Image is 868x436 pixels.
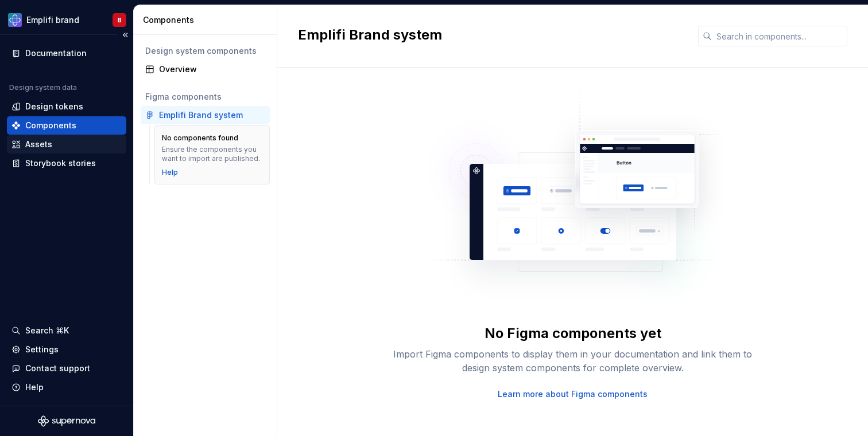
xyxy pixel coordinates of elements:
[25,120,76,131] div: Components
[26,14,79,26] div: Emplifi brand
[141,60,270,78] a: Overview
[7,97,126,116] a: Design tokens
[141,106,270,124] a: Emplifi Brand system
[145,91,265,103] div: Figma components
[485,324,661,343] div: No Figma components yet
[118,15,122,25] div: B
[25,158,96,169] div: Storybook stories
[162,133,238,143] div: No components found
[162,168,178,177] a: Help
[145,45,265,57] div: Design system components
[7,321,126,340] button: Search ⌘K
[25,101,83,112] div: Design tokens
[159,64,265,75] div: Overview
[25,363,90,374] div: Contact support
[2,7,131,32] button: Emplifi brandB
[25,344,59,355] div: Settings
[38,415,95,427] svg: Supernova Logo
[25,325,69,336] div: Search ⌘K
[7,116,126,135] a: Components
[8,13,22,27] img: 1ea0bd9b-656a-4045-8d3b-f5d01442cdbd.png
[7,378,126,396] button: Help
[7,44,126,62] a: Documentation
[25,139,52,150] div: Assets
[712,26,847,46] input: Search in components...
[7,340,126,359] a: Settings
[7,359,126,378] button: Contact support
[143,14,272,26] div: Components
[7,154,126,172] a: Storybook stories
[498,388,648,400] a: Learn more about Figma components
[159,109,243,121] div: Emplifi Brand system
[389,347,757,375] div: Import Figma components to display them in your documentation and link them to design system comp...
[162,145,262,163] div: Ensure the components you want to import are published.
[7,135,126,154] a: Assets
[9,83,77,92] div: Design system data
[298,26,684,44] h2: Emplifi Brand system
[25,48,87,59] div: Documentation
[117,27,133,43] button: Collapse sidebar
[25,382,44,393] div: Help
